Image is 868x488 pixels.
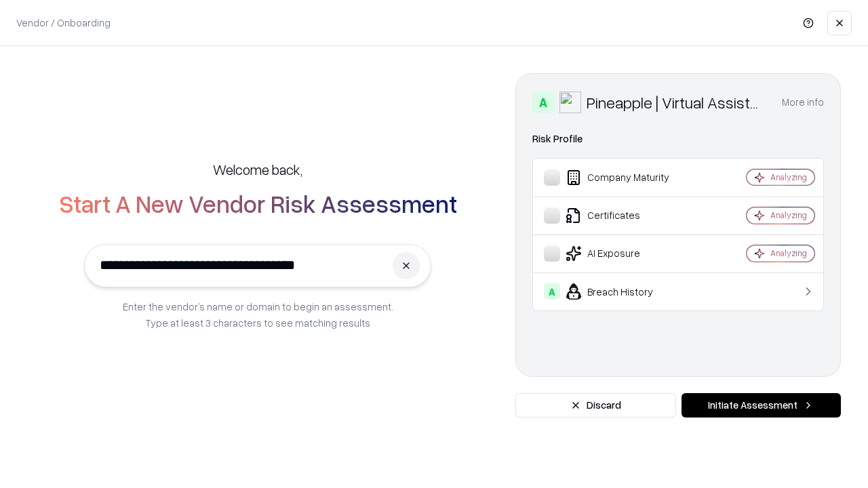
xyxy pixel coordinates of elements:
h2: Start A New Vendor Risk Assessment [59,190,457,217]
img: Pineapple | Virtual Assistant Agency [559,91,581,113]
h5: Welcome back, [213,160,302,179]
div: Analyzing [770,247,807,259]
button: More info [782,90,824,115]
p: Vendor / Onboarding [16,16,111,30]
div: Analyzing [770,209,807,221]
div: Breach History [544,283,706,300]
div: Risk Profile [532,131,824,147]
button: Discard [515,393,676,418]
div: Pineapple | Virtual Assistant Agency [587,91,766,113]
div: AI Exposure [544,245,706,262]
div: A [544,283,560,300]
div: Analyzing [770,171,807,183]
div: Company Maturity [544,169,706,186]
div: Certificates [544,207,706,224]
div: A [532,91,554,113]
p: Enter the vendor’s name or domain to begin an assessment. Type at least 3 characters to see match... [123,298,393,331]
button: Initiate Assessment [682,393,841,418]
